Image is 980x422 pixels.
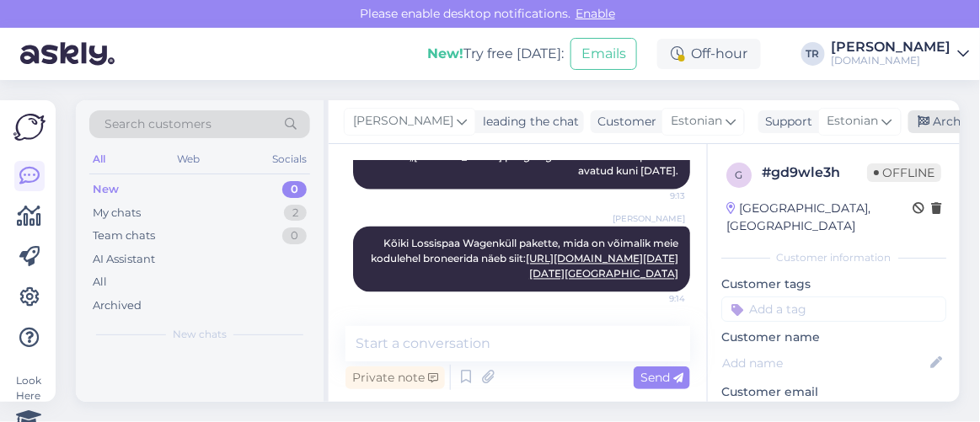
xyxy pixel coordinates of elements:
b: New! [427,45,463,61]
span: [PERSON_NAME] [613,213,685,226]
div: 2 [284,205,307,222]
div: 0 [282,227,307,244]
span: g [736,168,743,181]
div: New [93,181,119,198]
span: Enable [570,6,620,21]
p: Customer tags [721,275,946,293]
div: Customer [591,113,656,131]
span: Send [640,370,683,385]
div: All [93,274,107,291]
button: Emails [570,38,637,70]
div: # gd9wle3h [762,163,867,183]
div: AI Assistant [93,251,155,268]
p: [EMAIL_ADDRESS][DOMAIN_NAME] [721,401,946,419]
span: New chats [173,327,227,342]
div: Archived [93,297,142,314]
span: 9:13 [622,190,685,203]
p: Customer name [721,329,946,346]
input: Add name [722,354,927,372]
div: [PERSON_NAME] [832,40,951,54]
div: Off-hour [657,39,761,69]
div: [GEOGRAPHIC_DATA], [GEOGRAPHIC_DATA] [726,200,913,235]
div: Support [758,113,813,131]
div: Customer information [721,250,946,265]
a: [PERSON_NAME][DOMAIN_NAME] [832,40,970,67]
span: 9:14 [622,293,685,306]
input: Add a tag [721,296,946,322]
span: Estonian [827,112,879,131]
p: Customer email [721,383,946,401]
div: leading the chat [476,113,579,131]
a: [URL][DOMAIN_NAME][DATE][DATE][GEOGRAPHIC_DATA] [526,253,678,280]
div: [DOMAIN_NAME] [832,54,951,67]
img: Askly Logo [13,114,46,141]
span: Estonian [671,112,722,131]
div: Team chats [93,227,155,244]
div: My chats [93,205,141,222]
div: 0 [282,181,307,198]
span: Search customers [104,115,212,133]
div: Private note [345,366,445,389]
div: Try free [DATE]: [427,44,564,64]
span: Kõiki Lossispaa Wagenküll pakette, mida on võimalik meie kodulehel broneerida näeb siit: [371,238,681,280]
div: TR [801,42,825,66]
span: [PERSON_NAME] [353,112,453,131]
div: All [89,148,109,170]
div: Web [174,148,204,170]
div: Socials [269,148,310,170]
span: Offline [867,163,941,182]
